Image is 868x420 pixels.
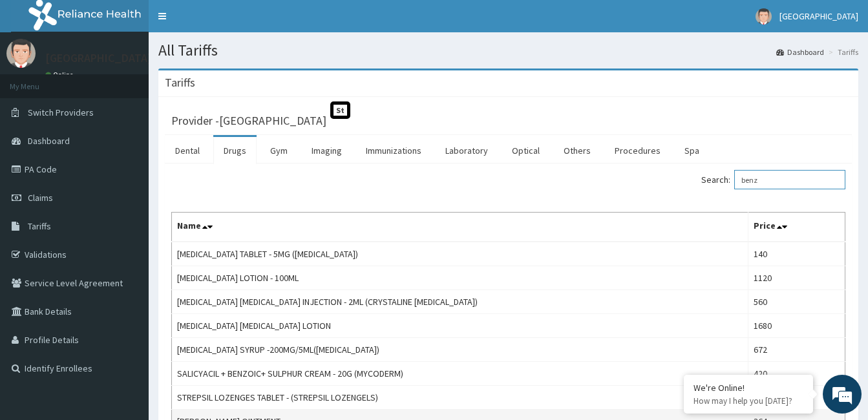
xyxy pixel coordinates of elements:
a: Optical [502,137,550,164]
span: We're online! [75,127,178,258]
td: [MEDICAL_DATA] [MEDICAL_DATA] INJECTION - 2ML (CRYSTALINE [MEDICAL_DATA]) [172,290,748,314]
th: Name [172,213,748,242]
a: Others [553,137,601,164]
span: Claims [28,192,53,204]
img: User Image [756,8,772,25]
div: Minimize live chat window [212,6,243,37]
td: [MEDICAL_DATA] SYRUP -200MG/5ML([MEDICAL_DATA]) [172,338,748,362]
p: How may I help you today? [693,395,803,406]
td: STREPSIL LOZENGES TABLET - (STREPSIL LOZENGELS) [172,386,748,410]
a: Immunizations [355,137,432,164]
td: 1680 [748,314,845,338]
a: Online [45,70,76,79]
td: 420 [748,362,845,386]
div: We're Online! [693,382,803,394]
span: Tariffs [28,220,51,232]
label: Search: [701,170,845,189]
th: Price [748,213,845,242]
a: Dental [165,137,210,164]
img: d_794563401_company_1708531726252_794563401 [24,65,52,97]
li: Tariffs [825,47,858,58]
td: [MEDICAL_DATA] TABLET - 5MG ([MEDICAL_DATA]) [172,242,748,266]
input: Search: [734,170,845,189]
td: 140 [748,242,845,266]
textarea: Type your message and hit 'Enter' [6,282,246,327]
a: Dashboard [776,47,824,58]
span: Dashboard [28,135,70,147]
span: Switch Providers [28,107,94,118]
img: User Image [6,39,36,68]
a: Imaging [301,137,352,164]
a: Spa [674,137,710,164]
td: SALICYACIL + BENZOIC+ SULPHUR CREAM - 20G (MYCODERM) [172,362,748,386]
h3: Provider - [GEOGRAPHIC_DATA] [171,115,326,127]
h1: All Tariffs [158,42,858,59]
a: Procedures [604,137,671,164]
td: [MEDICAL_DATA] LOTION - 100ML [172,266,748,290]
span: St [330,101,350,119]
p: [GEOGRAPHIC_DATA] [45,52,152,64]
a: Laboratory [435,137,498,164]
span: [GEOGRAPHIC_DATA] [779,10,858,22]
td: [MEDICAL_DATA] [MEDICAL_DATA] LOTION [172,314,748,338]
a: Drugs [213,137,257,164]
div: Chat with us now [67,72,217,89]
td: 560 [748,290,845,314]
h3: Tariffs [165,77,195,89]
td: 1120 [748,266,845,290]
a: Gym [260,137,298,164]
td: 672 [748,338,845,362]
